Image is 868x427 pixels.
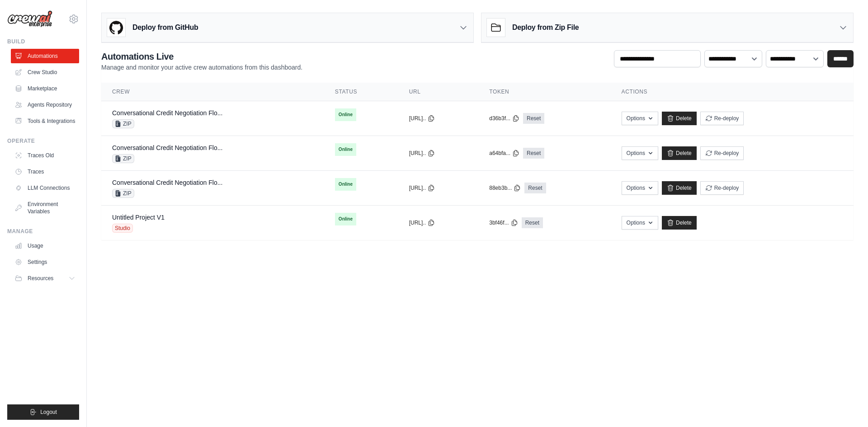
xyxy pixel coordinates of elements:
a: Reset [524,183,546,193]
a: Delete [662,181,697,195]
img: GitHub Logo [107,19,125,37]
th: Actions [611,83,854,101]
span: Online [335,143,356,156]
span: Online [335,178,356,191]
span: ZIP [112,119,134,128]
button: Logout [7,404,79,420]
div: Manage [7,228,79,235]
button: 88eb3b... [489,184,521,192]
a: Crew Studio [11,65,79,80]
div: Build [7,38,79,45]
th: Token [478,83,610,101]
button: Re-deploy [700,146,744,160]
a: Delete [662,216,697,230]
th: Status [324,83,398,101]
h2: Automations Live [101,50,302,63]
a: Marketplace [11,81,79,96]
a: LLM Connections [11,181,79,195]
a: Conversational Credit Negotiation Flo... [112,109,222,117]
a: Conversational Credit Negotiation Flo... [112,179,222,186]
th: Crew [101,83,324,101]
button: Options [622,112,658,125]
span: Resources [28,275,53,282]
button: Re-deploy [700,112,744,125]
h3: Deploy from GitHub [132,22,198,33]
img: Logo [7,10,52,28]
div: Operate [7,137,79,145]
a: Untitled Project V1 [112,214,165,221]
a: Conversational Credit Negotiation Flo... [112,144,222,151]
p: Manage and monitor your active crew automations from this dashboard. [101,63,302,72]
span: Studio [112,224,133,233]
a: Environment Variables [11,197,79,219]
a: Traces Old [11,148,79,163]
button: Options [622,146,658,160]
button: Options [622,181,658,195]
a: Delete [662,146,697,160]
button: 3bf46f... [489,219,518,226]
span: ZIP [112,154,134,163]
a: Agents Repository [11,98,79,112]
a: Reset [523,148,544,159]
a: Reset [523,113,544,124]
th: URL [398,83,479,101]
span: Online [335,108,356,121]
button: Re-deploy [700,181,744,195]
button: Resources [11,271,79,286]
span: ZIP [112,189,134,198]
a: Delete [662,112,697,125]
a: Usage [11,239,79,253]
button: d36b3f... [489,115,519,122]
a: Traces [11,164,79,179]
button: Options [622,216,658,230]
button: a64bfa... [489,150,519,157]
span: Online [335,213,356,225]
a: Automations [11,49,79,63]
a: Reset [522,217,543,228]
span: Logout [40,408,57,416]
a: Settings [11,255,79,269]
h3: Deploy from Zip File [512,22,579,33]
a: Tools & Integrations [11,114,79,128]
